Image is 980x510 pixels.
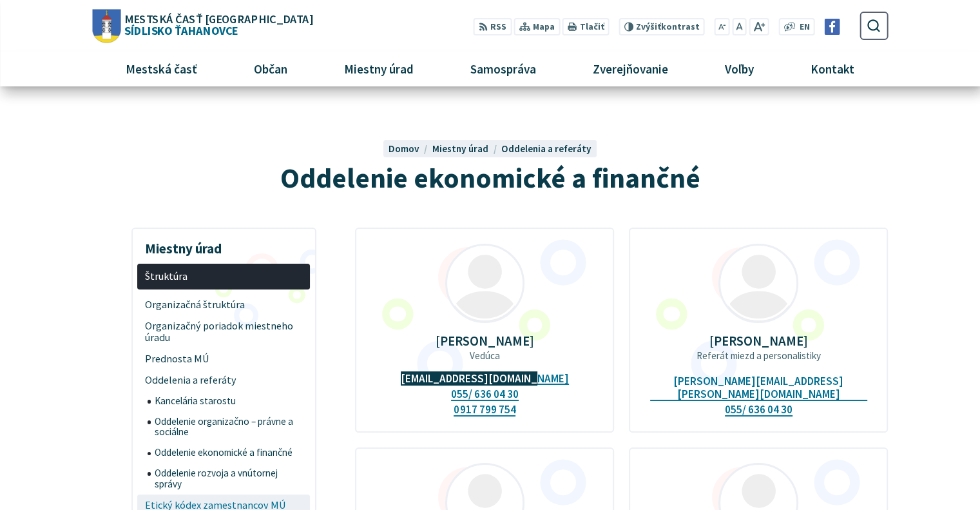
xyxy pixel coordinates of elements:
p: [PERSON_NAME] [376,333,593,348]
a: Oddelenie ekonomické a finančné [148,443,311,464]
a: Organizačný poriadok miestneho úradu [137,316,310,349]
span: Miestny úrad [339,52,418,86]
span: Prednosta MÚ [145,348,303,369]
button: Zväčšiť veľkosť písma [749,18,769,35]
button: Nastaviť pôvodnú veľkosť písma [732,18,746,35]
span: Štruktúra [145,266,303,287]
span: Organizačný poriadok miestneho úradu [145,316,303,349]
a: Samospráva [447,52,560,86]
span: Oddelenia a referáty [145,369,303,391]
span: Mestská časť [120,52,202,86]
span: Kontakt [806,52,860,86]
span: Oddelenie rozvoja a vnútornej správy [155,464,303,495]
span: Zvýšiť [636,21,661,32]
span: Oddelenie ekonomické a finančné [155,443,303,464]
a: 055/ 636 04 30 [451,387,519,401]
a: Oddelenie organizačno – právne a sociálne [148,411,311,443]
span: Mestská časť [GEOGRAPHIC_DATA] [124,13,312,25]
span: Oddelenie ekonomické a finančné [280,160,700,195]
a: Domov [389,142,432,155]
span: Mapa [533,21,555,34]
span: EN [799,21,809,34]
span: Tlačiť [579,22,604,32]
span: Domov [389,142,419,155]
span: Občan [249,52,292,86]
img: Prejsť na domovskú stránku [92,9,120,43]
span: RSS [490,21,506,34]
h3: Miestny úrad [137,231,310,259]
a: RSS [474,18,512,35]
a: Oddelenie rozvoja a vnútornej správy [148,464,311,495]
span: Kancelária starostu [155,391,303,411]
a: Kancelária starostu [148,391,311,411]
span: kontrast [636,22,700,32]
a: Oddelenia a referáty [137,369,310,391]
span: Voľby [720,52,759,86]
a: Štruktúra [137,264,310,290]
a: Občan [230,52,311,86]
span: Miestny úrad [432,142,488,155]
a: Mestská časť [102,52,220,86]
span: Sídlisko Ťahanovce [120,13,312,36]
a: 0917 799 754 [454,403,515,417]
a: 055/ 636 04 30 [725,403,793,417]
span: Oddelenie organizačno – právne a sociálne [155,411,303,443]
span: Zverejňovanie [588,52,673,86]
a: EN [796,21,813,34]
a: Miestny úrad [320,52,437,86]
a: Prednosta MÚ [137,348,310,369]
span: Samospráva [465,52,541,86]
a: Zverejňovanie [570,52,692,86]
a: [PERSON_NAME][EMAIL_ADDRESS][PERSON_NAME][DOMAIN_NAME] [650,375,867,401]
a: Voľby [702,52,778,86]
p: Vedúca [376,350,593,362]
a: Miestny úrad [432,142,501,155]
a: Oddelenia a referáty [501,142,591,155]
p: [PERSON_NAME] [650,333,867,348]
p: Referát miezd a personalistiky [650,350,867,362]
span: Organizačná štruktúra [145,295,303,316]
img: Prejsť na Facebook stránku [824,19,840,35]
a: Logo Sídlisko Ťahanovce, prejsť na domovskú stránku. [92,9,312,43]
button: Zvýšiťkontrast [619,18,704,35]
a: Kontakt [787,52,878,86]
a: [EMAIL_ADDRESS][DOMAIN_NAME] [401,372,569,386]
a: Mapa [514,18,560,35]
button: Tlačiť [562,18,609,35]
button: Zmenšiť veľkosť písma [715,18,730,35]
a: Organizačná štruktúra [137,295,310,316]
